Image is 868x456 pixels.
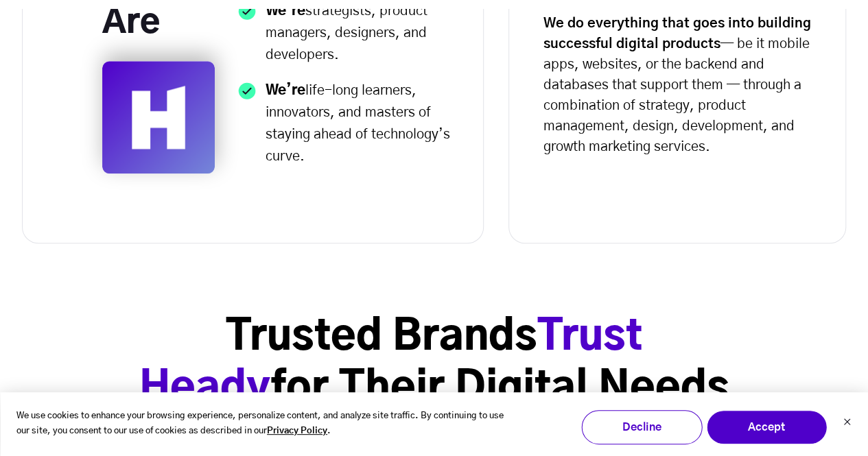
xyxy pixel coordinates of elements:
[843,416,851,431] button: Dismiss cookie banner
[543,16,811,51] strong: We do everything that goes into building successful digital products
[543,13,819,157] p: — be it mobile apps, websites, or the backend and databases that support them — through a combina...
[235,80,464,181] li: life-long learners, innovators, and masters of staying ahead of technology’s curve.
[102,61,215,173] img: Logomark-1
[267,424,327,440] a: Privacy Policy
[581,410,702,444] button: Decline
[266,84,305,97] strong: We’re
[131,312,738,440] h2: Trusted Brands for Their Digital Needs
[16,409,504,440] p: We use cookies to enhance your browsing experience, personalize content, and analyze site traffic...
[266,4,305,18] strong: We’re
[706,410,827,444] button: Accept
